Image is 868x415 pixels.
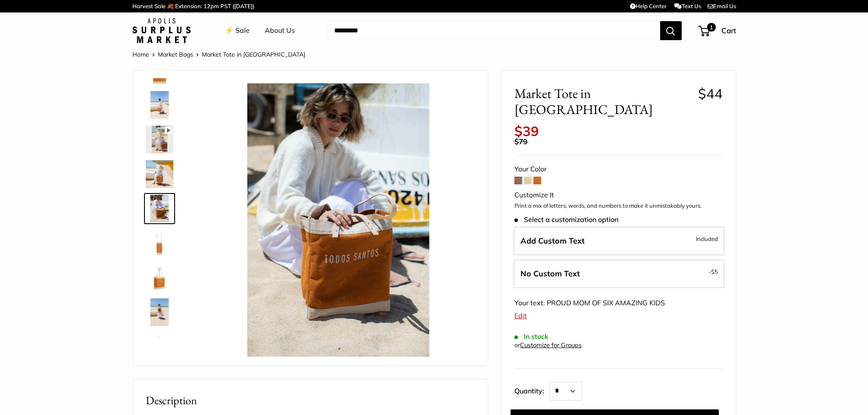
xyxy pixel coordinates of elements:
[144,228,175,259] a: Market Tote in Cognac
[674,3,701,10] a: Text Us
[144,193,175,224] a: Market Tote in Cognac
[514,137,527,146] span: $79
[520,341,582,349] a: Customize for Groups
[144,297,175,328] a: Market Tote in Cognac
[514,189,723,202] div: Customize It
[146,160,173,188] img: Market Tote in Cognac
[514,333,548,341] span: In stock
[158,51,193,58] a: Market Bags
[711,268,718,275] span: $5
[146,229,173,257] img: Market Tote in Cognac
[146,392,475,409] h2: Description
[708,266,718,277] span: -
[146,126,173,153] img: Market Tote in Cognac
[144,158,175,190] a: Market Tote in Cognac
[514,339,582,351] div: or
[146,333,173,361] img: Market Tote in Cognac
[225,24,250,37] a: ⚡️ Sale
[144,262,175,293] a: Market Tote in Cognac
[520,269,580,279] span: No Custom Text
[707,23,715,32] span: 1
[202,51,305,58] span: Market Tote in [GEOGRAPHIC_DATA]
[660,21,682,40] button: Search
[132,49,305,60] nav: Breadcrumb
[132,18,191,43] img: Apolis: Surplus Market
[514,86,692,117] span: Market Tote in [GEOGRAPHIC_DATA]
[514,227,724,255] label: Add Custom Text
[721,26,736,35] span: Cart
[202,83,475,357] img: Market Tote in Cognac
[514,260,724,288] label: Leave Blank
[514,311,527,320] a: Edit
[514,163,723,176] div: Your Color
[146,264,173,291] img: Market Tote in Cognac
[146,195,173,222] img: Market Tote in Cognac
[132,51,149,58] a: Home
[144,89,175,120] a: Market Tote in Cognac
[144,124,175,155] a: Market Tote in Cognac
[514,215,618,224] span: Select a customization option
[514,123,539,139] span: $39
[698,85,723,102] span: $44
[630,3,667,10] a: Help Center
[708,3,736,10] a: Email Us
[696,234,718,244] span: Included
[146,298,173,326] img: Market Tote in Cognac
[265,24,295,37] a: About Us
[520,236,585,246] span: Add Custom Text
[514,202,723,210] p: Print a mix of letters, words, and numbers to make it unmistakably yours.
[514,379,549,401] label: Quantity:
[146,91,173,119] img: Market Tote in Cognac
[144,331,175,362] a: Market Tote in Cognac
[699,24,736,38] a: 1 Cart
[327,21,660,40] input: Search...
[514,298,665,307] span: Your text: PROUD MOM OF SIX AMAZING KIDS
